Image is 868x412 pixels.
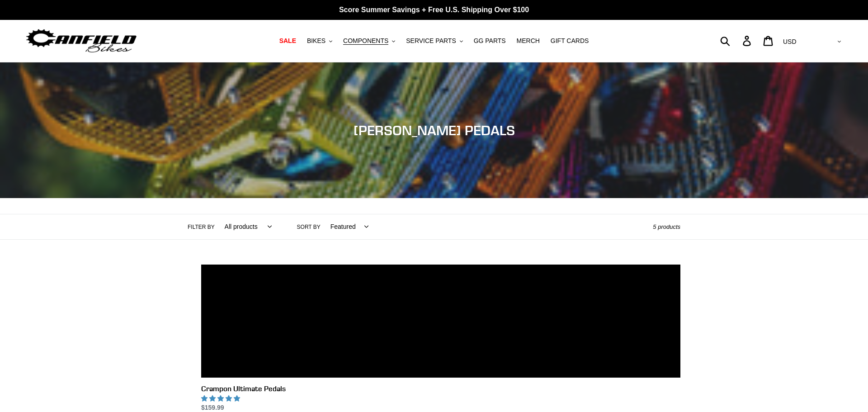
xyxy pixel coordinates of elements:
[25,27,138,55] img: Canfield Bikes
[653,223,680,230] span: 5 products
[343,37,388,45] span: COMPONENTS
[551,37,589,45] span: GIFT CARDS
[469,35,510,47] a: GG PARTS
[517,37,540,45] span: MERCH
[725,31,748,51] input: Search
[302,35,337,47] button: BIKES
[512,35,544,47] a: MERCH
[339,35,400,47] button: COMPONENTS
[279,37,296,45] span: SALE
[474,37,506,45] span: GG PARTS
[188,223,215,231] label: Filter by
[297,223,321,231] label: Sort by
[275,35,301,47] a: SALE
[546,35,594,47] a: GIFT CARDS
[401,35,467,47] button: SERVICE PARTS
[406,37,456,45] span: SERVICE PARTS
[307,37,325,45] span: BIKES
[354,122,515,138] span: [PERSON_NAME] PEDALS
